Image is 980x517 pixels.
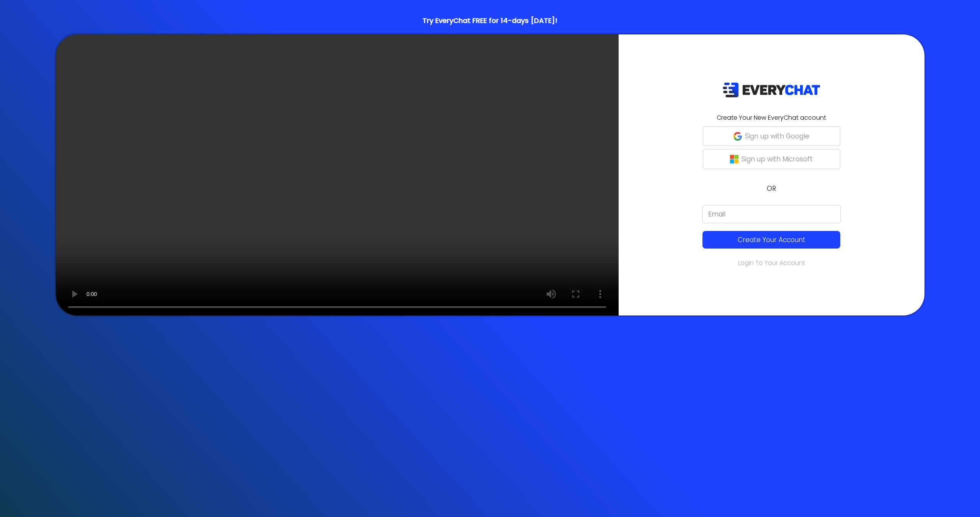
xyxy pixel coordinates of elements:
a: Login To Your Account [738,258,805,267]
button: Sign up with Microsoft [703,149,840,169]
button: Create Your Account [702,231,840,249]
img: EveryChat_logo_dark.png [722,82,820,98]
h2: Create Your New EveryChat account [642,113,901,122]
h5: Try EveryChat FREE for 14-days [DATE]! [4,15,976,26]
input: Email [702,205,841,223]
button: Sign up with Google [703,126,840,146]
p: Sign up with Google [745,131,809,141]
p: OR [642,184,901,193]
p: Sign up with Microsoft [742,154,813,164]
img: microsoft-logo.png [730,155,738,163]
img: google-g.png [733,132,742,140]
p: Create Your Account [717,235,826,245]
